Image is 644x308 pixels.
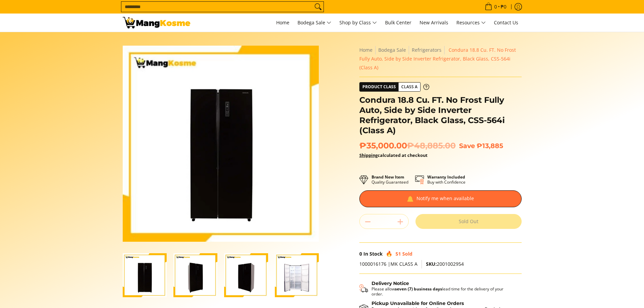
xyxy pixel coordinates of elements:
p: Please allow lead time for the delivery of your order. [372,286,515,297]
strong: seven (7) business days [395,286,442,292]
span: Condura 18.8 Cu. FT. No Frost Fully Auto, Side by Side Inverter Refrigerator, Black Glass, CSS-56... [359,47,516,71]
strong: Delivery Notice [372,280,409,286]
span: 0 [359,251,362,257]
img: Condura 18.8 Cu. FT. No Frost Fully Auto, Side by Side Inverter Refrigerator, Black Glass, CSS-56... [224,253,268,297]
a: Bulk Center [382,14,415,32]
span: Save [459,142,475,150]
img: Condura 18.8 Cu. FT. No Frost Fully Auto, Side by Side Inverter Refrigerator, Black Glass, CSS-56... [123,253,167,297]
strong: Warranty Included [427,174,465,180]
span: 2001002954 [426,261,464,267]
span: 0 [493,4,498,9]
img: Condura 18.8 Cu. FT. No Frost Fully Auto, Side by Side Inverter Refrigerator, Black Glass, CSS-56... [173,253,217,297]
span: Home [276,19,289,26]
span: ₱35,000.00 [359,141,456,151]
button: Search [313,2,324,12]
a: Shipping [359,152,378,158]
a: Home [273,14,293,32]
span: 1000016176 |MK CLASS A [359,261,418,267]
span: Sold [402,251,412,257]
p: Buy with Confidence [427,174,466,185]
button: Shipping & Delivery [359,281,515,297]
h1: Condura 18.8 Cu. FT. No Frost Fully Auto, Side by Side Inverter Refrigerator, Black Glass, CSS-56... [359,95,522,136]
nav: Breadcrumbs [359,46,522,72]
span: Product Class [360,82,399,91]
span: New Arrivals [420,19,448,26]
span: ₱0 [500,4,507,9]
img: Condura 18.8 Cu. FT. No Frost Fully Auto, Side by Side Inverter Refrigerator, Black Glass, CSS-56... [275,253,319,297]
p: Quality Guaranteed [372,174,408,185]
span: Contact Us [494,19,518,26]
del: ₱48,885.00 [407,141,456,151]
nav: Main Menu [197,14,522,32]
span: In Stock [363,251,383,257]
a: Refrigerators [412,47,442,53]
a: Product Class Class A [359,82,429,92]
span: 51 [396,251,401,257]
a: New Arrivals [416,14,452,32]
span: ₱13,885 [477,142,503,150]
span: Bodega Sale [297,19,331,27]
span: SKU: [426,261,437,267]
img: Condura 18.8 Cu. FT. No Frost Fully Auto, Side by Side Inverter Refrig | Mang Kosme [123,17,190,28]
a: Bodega Sale [294,14,335,32]
strong: Pickup Unavailable for Online Orders [372,300,464,306]
span: Class A [399,83,420,91]
span: Bulk Center [385,19,411,26]
a: Home [359,47,373,53]
strong: calculated at checkout [359,152,428,158]
span: • [483,3,508,10]
span: Shop by Class [339,19,377,27]
img: Condura 18.8 Cu. FT. No Frost Fully Auto, Side by Side Inverter Refrigerator, Black Glass, CSS-56... [123,46,319,242]
strong: Brand New Item [372,174,404,180]
a: Bodega Sale [378,47,406,53]
a: Contact Us [491,14,522,32]
span: Resources [456,19,486,27]
a: Resources [453,14,489,32]
a: Shop by Class [336,14,380,32]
